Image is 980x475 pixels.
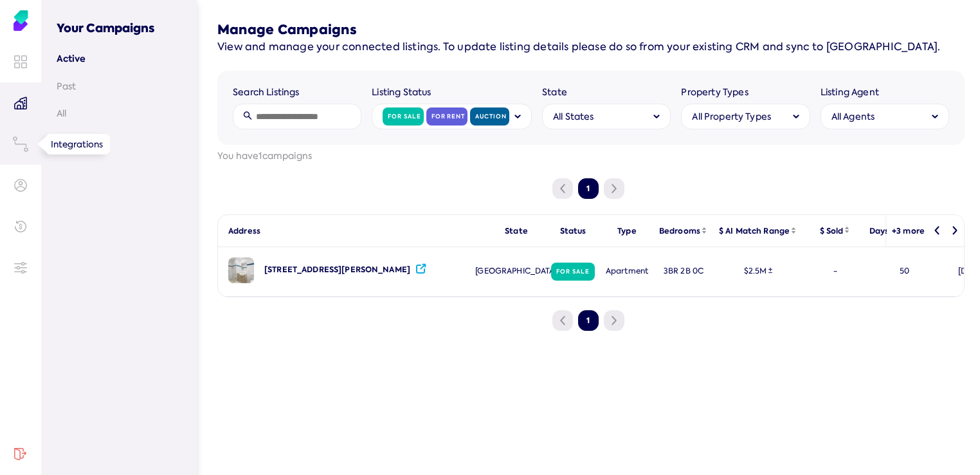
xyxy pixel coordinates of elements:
div: - [802,247,869,296]
label: Search Listings [233,86,361,99]
a: Active [57,52,181,65]
div: [STREET_ADDRESS][PERSON_NAME] [264,265,410,275]
div: apartment [601,247,653,296]
div: 50 [869,247,941,296]
label: Listing Status [372,86,532,99]
label: For Sale [388,113,421,120]
div: $ 2.5M [744,266,773,277]
label: Listing Agent [821,86,949,99]
div: $ Sold [820,225,851,236]
button: 1 [578,178,599,199]
a: All [57,107,181,119]
div: Status [560,225,586,236]
div: $ AI Match Range [719,225,797,236]
div: Days on Market [869,225,941,236]
div: State [505,225,528,236]
div: Address [218,225,488,236]
label: Auction [475,113,506,120]
img: image [228,257,254,283]
div: [GEOGRAPHIC_DATA] [488,247,545,296]
div: Bedrooms [659,225,708,236]
div: 3BR 2B 0C [653,247,714,296]
div: Type [617,225,637,236]
label: For Sale [556,268,589,275]
h5: Manage Campaigns [217,21,965,39]
p: View and manage your connected listings. To update listing details please do so from your existin... [217,39,965,55]
a: Past [57,80,181,92]
img: Soho Agent Portal Home [10,10,31,31]
label: You have 1 campaigns [217,150,965,163]
label: For Rent [431,113,465,120]
div: +3 more [892,225,925,236]
label: State [542,86,671,99]
button: 1 [578,310,599,331]
h3: Your Campaigns [57,5,181,37]
label: Property Types [681,86,810,99]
